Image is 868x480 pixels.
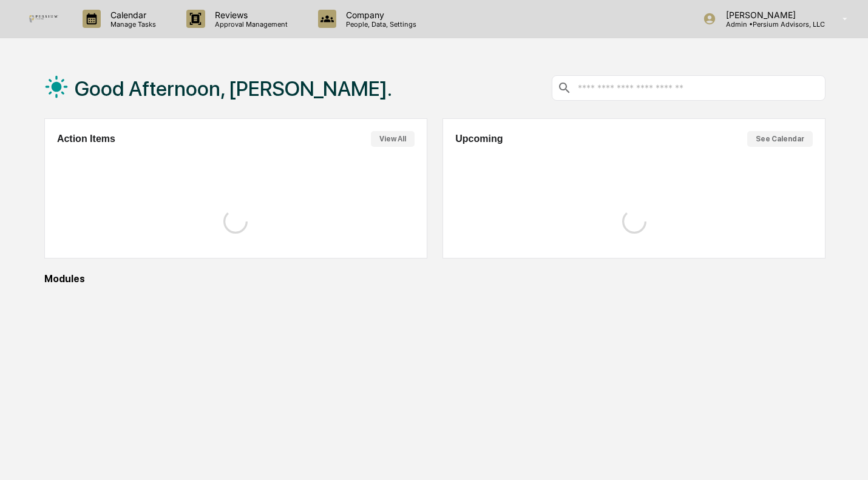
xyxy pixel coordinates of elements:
img: logo [29,15,58,22]
button: See Calendar [747,131,813,147]
p: Admin • Persium Advisors, LLC [716,20,825,29]
p: People, Data, Settings [336,20,422,29]
p: Reviews [205,10,294,20]
p: Company [336,10,422,20]
p: Calendar [101,10,162,20]
div: Modules [44,273,826,285]
h2: Action Items [57,134,115,144]
h1: Good Afternoon, [PERSON_NAME]. [75,76,392,101]
button: View All [371,131,415,147]
h2: Upcoming [455,134,503,144]
p: [PERSON_NAME] [716,10,825,20]
p: Approval Management [205,20,294,29]
p: Manage Tasks [101,20,162,29]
